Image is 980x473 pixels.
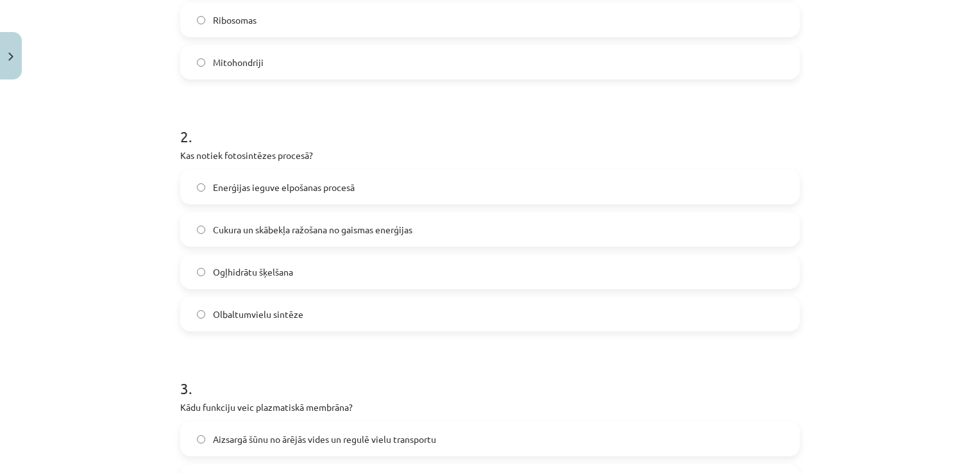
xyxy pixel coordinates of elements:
span: Olbaltumvielu sintēze [213,308,303,321]
input: Ribosomas [197,16,205,24]
img: icon-close-lesson-0947bae3869378f0d4975bcd49f059093ad1ed9edebbc8119c70593378902aed.svg [8,53,13,61]
span: Cukura un skābekļa ražošana no gaismas enerģijas [213,223,412,236]
h1: 3 . [180,357,800,397]
input: Olbaltumvielu sintēze [197,310,205,319]
input: Ogļhidrātu šķelšana [197,268,205,276]
span: Ribosomas [213,13,257,27]
input: Mitohondriji [197,58,205,67]
span: Aizsargā šūnu no ārējās vides un regulē vielu transportu [213,433,436,446]
p: Kas notiek fotosintēzes procesā? [180,149,800,162]
span: Ogļhidrātu šķelšana [213,265,293,279]
h1: 2 . [180,105,800,145]
span: Mitohondriji [213,56,264,69]
input: Aizsargā šūnu no ārējās vides un regulē vielu transportu [197,435,205,444]
input: Cukura un skābekļa ražošana no gaismas enerģijas [197,226,205,234]
input: Enerģijas ieguve elpošanas procesā [197,183,205,192]
p: Kādu funkciju veic plazmatiskā membrāna? [180,401,800,414]
span: Enerģijas ieguve elpošanas procesā [213,181,355,194]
